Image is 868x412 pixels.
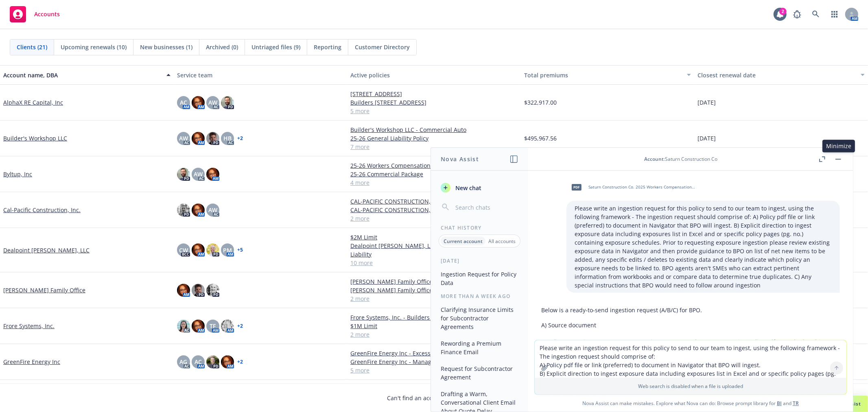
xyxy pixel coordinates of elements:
span: Nova Assist can make mistakes. Explore what Nova can do: Browse prompt library for and [531,395,850,412]
div: 2 [779,8,787,15]
a: + 2 [237,359,243,364]
a: Frore Systems, Inc. [3,322,55,330]
span: Upcoming renewals (10) [61,43,127,51]
div: Service team [177,71,344,79]
div: Minimize [822,140,855,152]
span: [DATE] [697,98,716,107]
img: photo [192,243,205,256]
span: Can't find an account? [387,394,481,402]
span: AW [194,170,203,178]
span: Untriaged files (9) [251,43,300,51]
a: BI [777,400,782,407]
img: photo [177,168,190,181]
a: 5 more [350,366,518,375]
span: Archived (0) [206,43,238,51]
p: All accounts [488,238,516,245]
img: photo [206,355,219,368]
span: CW [179,246,188,254]
img: photo [192,204,205,217]
a: Dealpoint [PERSON_NAME], LLC [3,246,90,254]
a: Builder's Workshop LLC [3,134,67,142]
button: Closest renewal date [694,65,868,85]
img: photo [221,96,234,109]
a: 25-26 General Liability Policy [350,134,518,142]
span: AW [179,134,188,142]
div: More than a week ago [431,293,528,300]
span: Saturn Construction Co. 2025 Workers Compensation Policy.pdf [588,184,695,190]
span: New chat [454,184,481,192]
a: GreenFire Energy Inc [3,357,60,366]
a: Search [808,6,824,22]
span: [DATE] [697,134,716,142]
input: Search chats [454,202,518,213]
button: Service team [174,65,348,85]
img: photo [192,284,205,297]
span: $495,967.56 [524,134,557,142]
button: Rewording a Premium Finance Email [437,337,522,359]
a: Builders [STREET_ADDRESS] [350,98,518,107]
a: Cal-Pacific Construction, Inc. [3,206,81,214]
a: CAL-PACIFIC CONSTRUCTION, INC. - General Liability [350,206,518,214]
a: Report a Bug [789,6,805,22]
a: [PERSON_NAME] Family Office [3,286,85,294]
div: Account name, DBA [3,71,162,79]
a: [PERSON_NAME] Family Office - Commercial Umbrella [350,286,518,294]
a: [PERSON_NAME] Family Office - Earthquake [350,277,518,286]
button: Clarifying Insurance Limits for Subcontractor Agreements [437,303,522,333]
a: + 2 [237,324,243,329]
span: Accounts [34,11,60,18]
p: A) Source document [541,321,840,329]
a: Accounts [7,3,63,26]
button: New chat [437,180,522,195]
a: 2 more [350,330,518,339]
img: photo [192,320,205,333]
p: Web search is disabled when a file is uploaded [540,383,842,390]
span: $322,917.00 [524,98,557,107]
a: TR [793,400,799,407]
a: + 2 [237,136,243,141]
a: Byltup, Inc [3,170,32,178]
a: Frore Systems, Inc. - Builders Risk / Course of Construction [350,313,518,322]
div: Active policies [350,71,518,79]
img: photo [192,96,205,109]
div: : Saturn Construction Co [644,156,717,162]
span: Account [644,156,664,162]
button: Ingestion Request for Policy Data [437,267,522,289]
a: 2 more [350,214,518,223]
span: TF [210,322,216,330]
img: photo [206,243,219,256]
img: photo [177,320,190,333]
span: New businesses (1) [140,43,192,51]
a: Switch app [826,6,843,22]
p: Below is a ready-to-send ingestion request (A/B/C) for BPO. [541,306,840,314]
span: PM [223,246,232,254]
img: photo [192,132,205,145]
span: AG [179,357,187,366]
div: Chat History [431,224,528,231]
span: AW [208,206,217,214]
span: HB [223,134,232,142]
a: [STREET_ADDRESS] [350,90,518,98]
a: Dealpoint [PERSON_NAME], LLC - General Partnership Liability [350,241,518,259]
a: 2 more [350,294,518,303]
a: GreenFire Energy Inc - Excess Liability [350,349,518,357]
a: CAL-PACIFIC CONSTRUCTION, INC. - Commercial Umbrella [350,197,518,206]
li: Policy PDF to ingest: “saturn construction co. 2025 workers compensation policy.pdf” (attached to... [548,336,840,356]
a: 10 more [350,259,518,267]
a: 7 more [350,142,518,151]
a: AlphaX RE Capital, Inc [3,98,63,107]
div: [DATE] [431,257,528,264]
p: Current account [444,238,483,245]
a: 5 more [350,107,518,115]
img: photo [221,355,234,368]
a: $1M Limit [350,322,518,330]
p: Please write an ingestion request for this policy to send to our team to ingest, using the follow... [575,204,832,289]
span: pdf [572,184,582,190]
a: 25-26 Workers Compensation [350,161,518,170]
span: AW [208,98,217,107]
a: 25-26 Commercial Package [350,170,518,178]
h1: Nova Assist [441,155,479,163]
span: AC [195,357,202,366]
div: pdfSaturn Construction Co. 2025 Workers Compensation Policy.pdf [566,177,697,197]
